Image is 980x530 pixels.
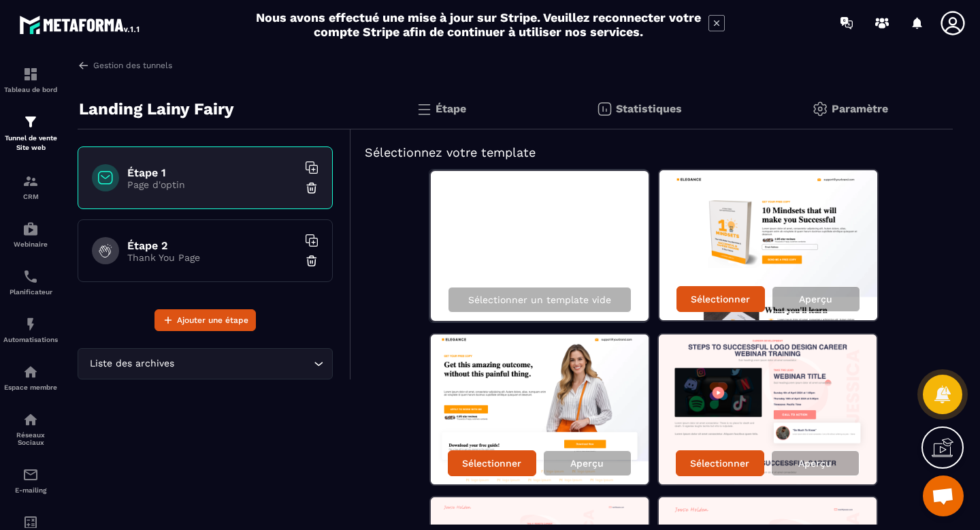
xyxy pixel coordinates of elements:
span: Liste des archives [86,356,177,371]
img: formation [22,173,39,189]
h6: Étape 1 [127,166,297,179]
input: Search for option [177,356,310,371]
img: stats.20deebd0.svg [596,101,612,117]
p: Tableau de bord [3,86,58,93]
p: Paramètre [832,102,888,115]
img: trash [305,254,318,268]
p: Webinaire [3,240,58,248]
img: bars.0d591741.svg [416,101,432,117]
button: Ajouter une étape [154,309,256,331]
img: scheduler [22,268,39,285]
img: automations [22,221,39,237]
img: image [659,170,877,320]
a: emailemailE-mailing [3,456,58,504]
img: formation [22,114,39,130]
p: Aperçu [798,458,832,469]
img: logo [19,12,142,37]
a: formationformationTableau de bord [3,56,58,104]
a: formationformationTunnel de vente Site web [3,104,58,163]
p: Sélectionner [462,458,521,469]
p: Sélectionner un template vide [468,294,611,305]
p: Statistiques [616,102,682,115]
p: Automatisations [3,336,58,343]
img: arrow [78,59,90,72]
a: automationsautomationsWebinaire [3,211,58,258]
div: Search for option [78,348,333,379]
img: trash [305,181,318,195]
img: setting-gr.5f69749f.svg [812,101,828,117]
a: automationsautomationsAutomatisations [3,306,58,354]
p: Étape [436,102,466,115]
a: formationformationCRM [3,163,58,211]
p: Réseaux Sociaux [3,431,58,446]
p: Thank You Page [127,252,297,263]
img: social-network [22,411,39,428]
a: Ouvrir le chat [923,476,964,516]
img: automations [22,364,39,380]
p: Aperçu [799,294,832,305]
h5: Sélectionnez votre template [365,143,939,162]
p: Planificateur [3,288,58,296]
p: CRM [3,193,58,200]
p: Sélectionner [691,294,750,305]
p: Sélectionner [690,458,749,469]
img: image [431,334,649,484]
img: image [659,334,877,484]
p: Landing Lainy Fairy [79,95,234,123]
a: social-networksocial-networkRéseaux Sociaux [3,401,58,456]
p: E-mailing [3,486,58,494]
a: automationsautomationsEspace membre [3,354,58,401]
a: schedulerschedulerPlanificateur [3,258,58,306]
h6: Étape 2 [127,239,297,252]
a: Gestion des tunnels [78,59,172,72]
p: Page d'optin [127,179,297,190]
p: Tunnel de vente Site web [3,134,58,153]
p: Aperçu [570,458,604,469]
img: formation [22,66,39,82]
img: automations [22,316,39,332]
img: email [22,467,39,483]
h2: Nous avons effectué une mise à jour sur Stripe. Veuillez reconnecter votre compte Stripe afin de ... [255,10,702,39]
p: Espace membre [3,384,58,391]
span: Ajouter une étape [177,313,248,327]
